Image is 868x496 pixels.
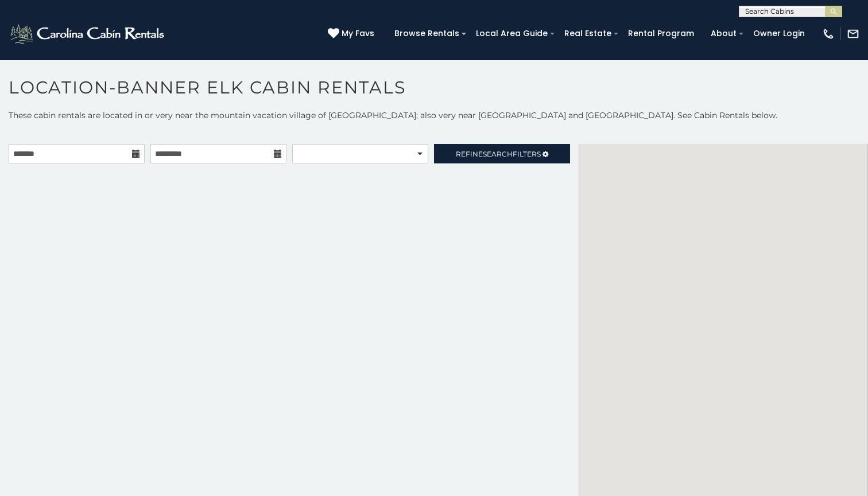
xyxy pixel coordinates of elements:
[456,150,541,158] span: Refine Filters
[705,25,742,42] a: About
[822,28,835,40] img: phone-regular-white.png
[470,25,553,42] a: Local Area Guide
[747,25,811,42] a: Owner Login
[622,25,700,42] a: Rental Program
[328,28,377,40] a: My Favs
[559,25,617,42] a: Real Estate
[483,150,513,158] span: Search
[342,28,374,40] span: My Favs
[847,28,859,40] img: mail-regular-white.png
[389,25,465,42] a: Browse Rentals
[434,144,570,163] a: RefineSearchFilters
[9,22,168,45] img: White-1-2.png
